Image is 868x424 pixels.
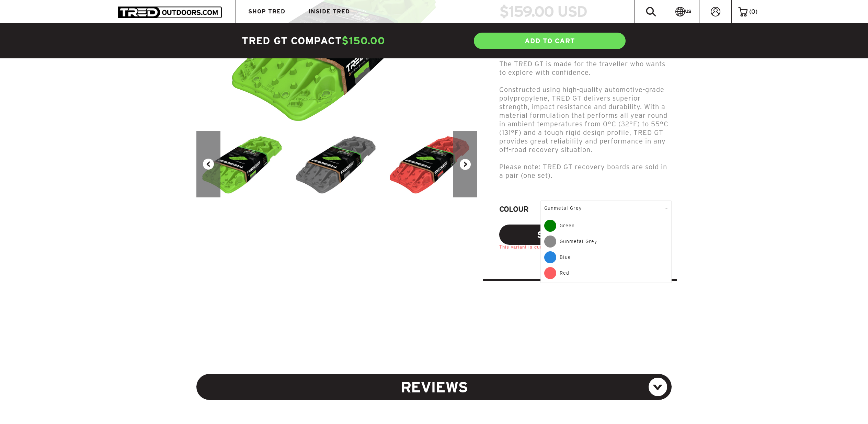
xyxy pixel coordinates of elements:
img: cart-icon [738,7,747,16]
div: Red [544,267,668,279]
span: Please note: TRED GT recovery boards are sold in a pair (one set). [499,163,667,179]
button: Previous [196,131,220,197]
label: Colour [499,205,540,216]
div: Gunmetal Grey [540,200,672,216]
a: Sorry, out of stock [499,225,672,245]
div: Gunmetal Grey [544,236,668,251]
h4: TRED GT Compact [242,34,434,48]
p: This variant is currently sold out [499,243,672,256]
img: TREDGTCompact-IsoPackedViewGunGrey_300x.png [290,131,384,197]
span: 0 [751,8,755,15]
img: TRED Outdoors America [118,7,222,18]
div: Blue [544,251,668,267]
div: Green [544,220,668,236]
span: $150.00 [342,35,385,46]
p: The TRED GT is made for the traveller who wants to explore with confidence. [499,60,672,77]
span: ( ) [749,9,757,15]
span: INSIDE TRED [308,9,350,14]
h5: REVIEWS [196,374,672,400]
span: SHOP TRED [248,9,285,14]
a: ADD TO CART [473,32,626,50]
span: Constructed using high-quality automotive-grade polypropylene, TRED GT delivers superior strength... [499,86,669,153]
button: Next [453,131,477,197]
img: TREDGTCompact-IsoPackedViewRed_300x.png [384,131,478,197]
img: TREDGTCompact-IsoPackedViewGreen_300x.png [196,131,290,197]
